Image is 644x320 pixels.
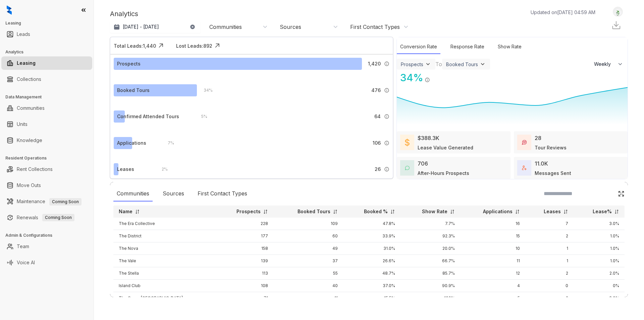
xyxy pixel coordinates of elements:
a: Voice AI [17,256,35,269]
td: 2.0% [574,267,625,280]
td: 2 [525,230,574,242]
div: First Contact Types [350,23,400,31]
p: [DATE] - [DATE] [123,24,159,30]
span: 106 [373,139,381,147]
h3: Data Management [5,94,94,100]
td: 47.8% [343,218,400,230]
span: 1,420 [368,60,381,67]
a: Units [17,118,28,131]
td: The Vale [113,255,216,267]
td: 20.0% [400,242,460,255]
img: TotalFum [522,166,527,170]
div: 11.0K [535,159,548,168]
td: Island Club [113,280,216,292]
a: Collections [17,73,41,86]
li: Collections [1,73,92,86]
td: 1 [525,242,574,255]
li: Voice AI [1,256,92,269]
p: Lease% [593,208,612,215]
div: Conversion Rate [397,40,440,54]
div: Response Rate [447,40,488,54]
a: Move Outs [17,179,41,192]
li: Team [1,240,92,253]
td: 158 [216,242,273,255]
td: 90.9% [400,280,460,292]
span: Coming Soon [42,214,74,221]
a: Team [17,240,29,253]
td: The Stella [113,267,216,280]
p: Name [119,208,132,215]
span: 26 [375,166,381,173]
li: Knowledge [1,134,92,147]
span: Coming Soon [49,198,82,205]
div: Booked Tours [117,87,150,94]
td: 60 [273,230,343,242]
img: TourReviews [522,140,527,145]
div: Leases [117,166,134,173]
p: Booked Tours [298,208,330,215]
li: Leasing [1,56,92,70]
div: Sources [159,186,187,201]
td: 40 [273,280,343,292]
div: Show Rate [494,40,525,54]
td: 92.3% [400,230,460,242]
a: Knowledge [17,134,42,147]
div: 34 % [397,70,423,85]
img: Click Icon [212,41,222,51]
li: Leads [1,28,92,41]
a: Leads [17,28,30,41]
td: 1.0% [574,255,625,267]
img: sorting [450,209,455,214]
td: 7.7% [400,218,460,230]
td: 1.0% [574,242,625,255]
li: Units [1,118,92,131]
img: Click Icon [618,190,625,197]
p: Leases [544,208,561,215]
img: Click Icon [430,71,440,81]
p: Applications [483,208,513,215]
div: Lease Value Generated [418,144,473,151]
li: Rent Collections [1,163,92,176]
div: Confirmed Attended Tours [117,113,179,120]
div: 5 % [195,113,207,120]
div: Messages Sent [535,170,571,177]
span: Weekly [594,61,614,67]
td: 4 [460,280,525,292]
div: 706 [418,159,428,168]
div: Prospects [117,60,141,67]
td: 228 [216,218,273,230]
div: Prospects [401,61,423,67]
img: sorting [263,209,268,214]
td: 1.0% [574,230,625,242]
td: 2 [525,267,574,280]
td: 0% [574,280,625,292]
td: 26.6% [343,255,400,267]
td: 2 [525,292,574,305]
td: 12 [460,267,525,280]
img: sorting [390,209,395,214]
a: Leasing [17,56,36,70]
div: 7 % [161,139,174,147]
div: Tour Reviews [535,144,567,151]
div: 2 % [155,166,168,173]
td: 3.0% [574,218,625,230]
h3: Resident Operations [5,155,94,161]
td: 108 [216,280,273,292]
div: Communities [209,23,242,31]
button: Weekly [590,58,628,70]
a: Rent Collections [17,163,53,176]
li: Move Outs [1,179,92,192]
p: Booked % [364,208,388,215]
div: Applications [117,139,146,147]
img: Info [384,114,389,119]
div: First Contact Types [194,186,251,201]
img: Info [425,77,430,83]
div: Communities [113,186,153,201]
td: The Era Collective [113,218,216,230]
td: 15 [460,230,525,242]
img: UserAvatar [613,8,623,15]
td: 7 [525,218,574,230]
li: Maintenance [1,195,92,208]
div: Lost Leads: 892 [176,42,212,49]
td: 49 [273,242,343,255]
